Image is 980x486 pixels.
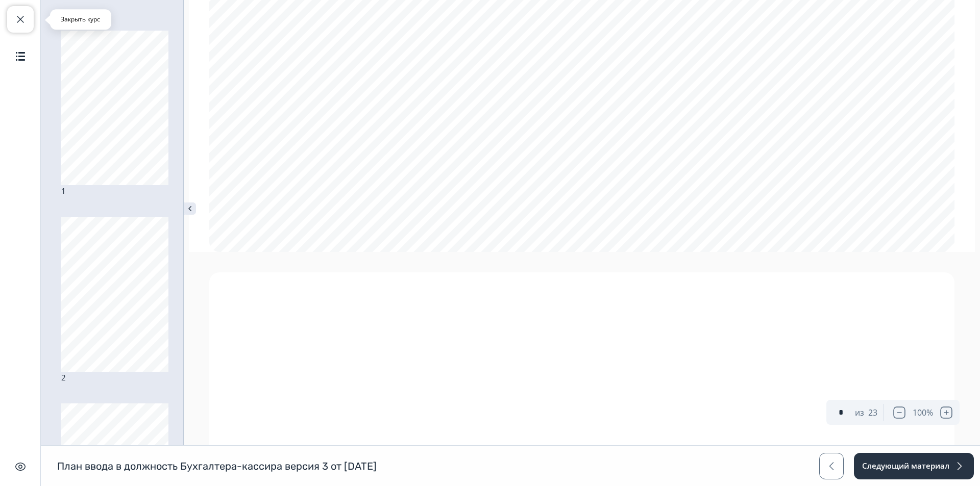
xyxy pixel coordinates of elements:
button: Следующий материал [854,453,974,479]
div: 2 [61,217,163,383]
img: Скрыть интерфейс [14,461,27,473]
p: Закрыть курс [56,15,105,23]
div: 1 [61,31,163,197]
div: из [855,406,864,419]
img: close [184,202,196,215]
h1: План ввода в должность Бухгалтера-кассира версия 3 от [DATE] [57,459,377,473]
div: 23 [868,406,877,419]
div: 100 % [913,406,933,419]
button: Закрыть курс [7,6,34,33]
img: Содержание [14,50,27,62]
